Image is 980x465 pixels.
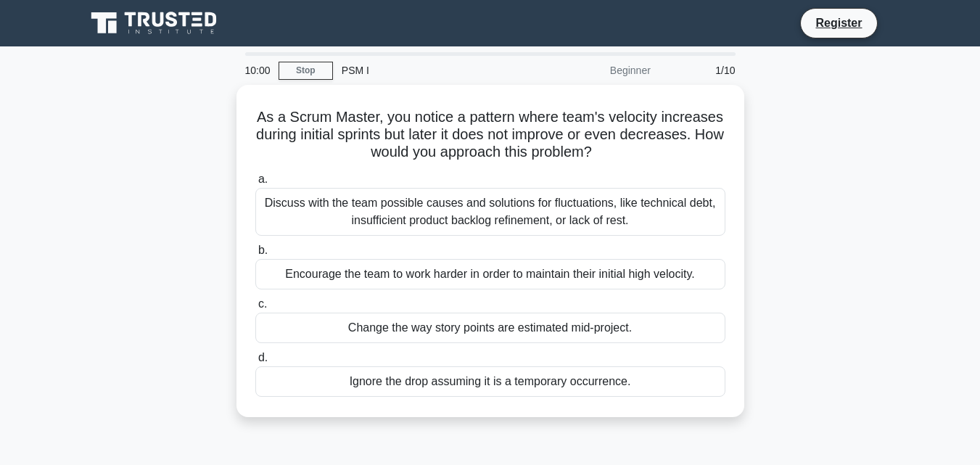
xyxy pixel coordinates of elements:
div: 10:00 [236,56,279,85]
div: Encourage the team to work harder in order to maintain their initial high velocity. [255,259,725,289]
div: Change the way story points are estimated mid-project. [255,313,725,343]
span: c. [258,297,267,310]
div: Ignore the drop assuming it is a temporary occurrence. [255,366,725,397]
div: Beginner [532,56,659,85]
div: Discuss with the team possible causes and solutions for fluctuations, like technical debt, insuff... [255,188,725,236]
a: Register [807,14,870,32]
span: d. [258,351,268,363]
span: b. [258,244,268,256]
a: Stop [279,62,333,80]
span: a. [258,173,268,185]
div: PSM I [333,56,532,85]
div: 1/10 [659,56,744,85]
h5: As a Scrum Master, you notice a pattern where team's velocity increases during initial sprints bu... [254,108,727,162]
